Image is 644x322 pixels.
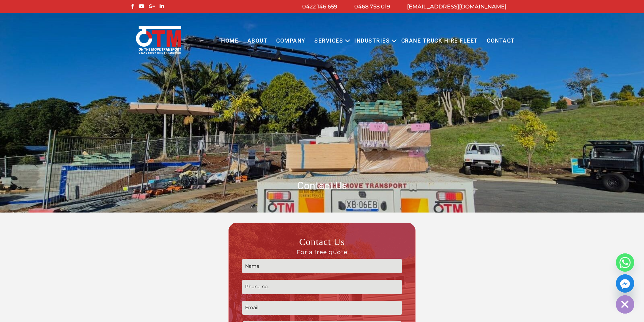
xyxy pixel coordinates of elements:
[354,3,390,10] a: 0468 758 019
[135,25,183,54] img: Otmtransport
[242,248,402,256] span: For a free quote
[129,179,515,192] h1: Contact Us
[310,32,348,50] a: Services
[242,280,402,294] input: Phone no.
[243,32,272,50] a: About
[616,274,634,293] a: Facebook_Messenger
[616,253,634,272] a: Whatsapp
[217,32,243,50] a: Home
[407,3,506,10] a: [EMAIL_ADDRESS][DOMAIN_NAME]
[482,32,519,50] a: Contact
[242,236,402,255] h3: Contact Us
[242,259,402,273] input: Name
[397,32,482,50] a: Crane Truck Hire Fleet
[350,32,394,50] a: Industries
[302,3,337,10] a: 0422 146 659
[242,301,402,315] input: Email
[272,32,310,50] a: COMPANY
